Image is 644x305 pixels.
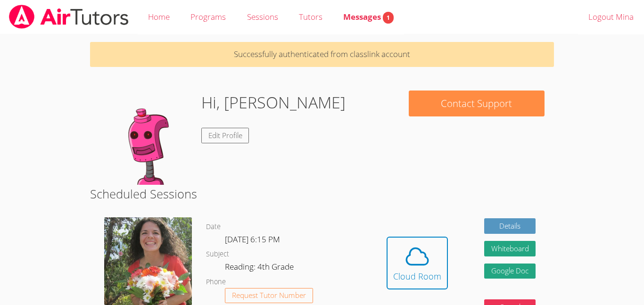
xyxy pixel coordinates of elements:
dt: Phone [206,276,226,288]
dt: Date [206,221,221,233]
button: Request Tutor Number [225,288,313,304]
button: Whiteboard [484,241,536,256]
button: Cloud Room [387,237,448,289]
img: airtutors_banner-c4298cdbf04f3fff15de1276eac7730deb9818008684d7c2e4769d2f7ddbe033.png [8,5,130,29]
span: Request Tutor Number [232,292,306,299]
dd: Reading: 4th Grade [225,260,296,276]
h2: Scheduled Sessions [90,185,554,203]
dt: Subject [206,248,229,260]
a: Google Doc [484,264,536,279]
a: Edit Profile [201,128,249,143]
img: avatar.png [104,217,192,305]
a: Details [484,218,536,234]
div: Cloud Room [393,270,441,283]
button: Contact Support [409,91,545,116]
p: Successfully authenticated from classlink account [90,42,554,67]
h1: Hi, [PERSON_NAME] [201,91,346,115]
span: Messages [343,11,394,22]
span: [DATE] 6:15 PM [225,234,280,245]
img: default.png [99,91,194,185]
span: 1 [383,12,394,24]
